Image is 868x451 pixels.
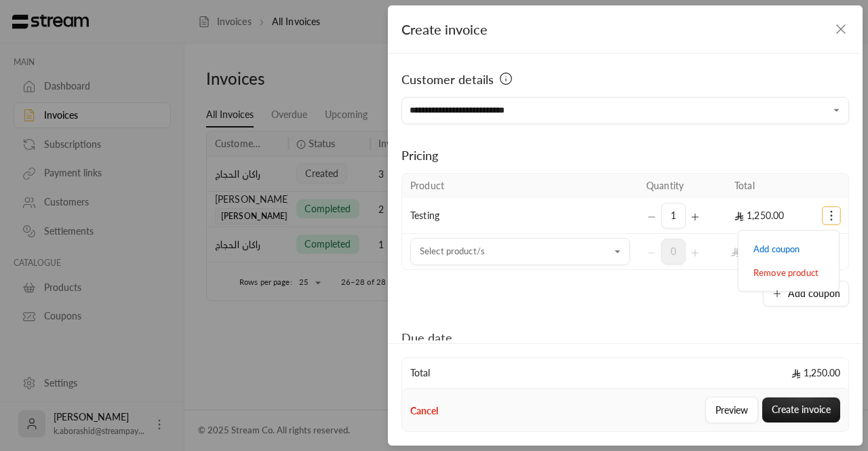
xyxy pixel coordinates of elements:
span: 1,250.00 [734,210,784,221]
th: Product [402,174,638,198]
th: Quantity [638,174,726,198]
div: Pricing [401,146,849,165]
span: Add coupon [753,243,800,254]
span: Remove product [753,267,818,278]
span: 0 [661,239,686,264]
table: Selected Products [401,173,849,270]
span: 1,250.00 [791,366,840,380]
td: - [726,234,814,269]
button: Create invoice [762,397,840,423]
button: Cancel [410,404,438,418]
button: Add coupon [763,281,849,307]
span: Testing [410,210,439,221]
div: Due date [401,328,536,347]
span: Total [410,366,430,380]
span: Create invoice [401,21,488,37]
button: Open [829,102,845,119]
span: Customer details [401,70,494,89]
th: Total [726,174,814,198]
button: Open [610,243,626,260]
button: Preview [705,397,758,423]
span: 1 [661,203,686,229]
